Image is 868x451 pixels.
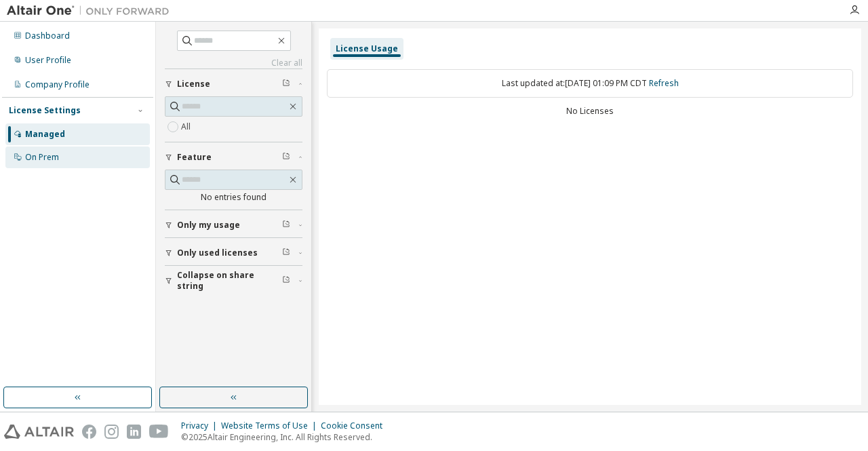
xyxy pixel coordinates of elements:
span: Clear filter [282,220,290,231]
span: Only used licenses [177,248,258,258]
div: User Profile [25,55,71,66]
div: Dashboard [25,31,70,41]
a: Refresh [649,77,679,89]
label: All [181,119,193,135]
img: altair_logo.svg [4,425,74,439]
div: Last updated at: [DATE] 01:09 PM CDT [327,69,853,98]
div: Managed [25,129,65,140]
img: facebook.svg [82,425,96,439]
span: Collapse on share string [177,270,282,292]
div: Privacy [181,420,221,431]
div: License Usage [336,43,398,54]
button: Collapse on share string [165,266,302,296]
div: On Prem [25,152,59,163]
button: Only my usage [165,210,302,240]
p: © 2025 Altair Engineering, Inc. All Rights Reserved. [181,431,391,443]
span: Clear filter [282,152,290,163]
div: No entries found [165,192,302,203]
a: Clear all [165,58,302,68]
img: instagram.svg [104,425,119,439]
div: Website Terms of Use [221,420,321,431]
span: Only my usage [177,220,240,231]
span: Clear filter [282,248,290,258]
button: Only used licenses [165,238,302,268]
span: Clear filter [282,79,290,90]
div: Cookie Consent [321,420,391,431]
div: No Licenses [327,106,853,117]
img: Altair One [7,4,176,18]
span: Feature [177,152,212,163]
div: Company Profile [25,79,90,90]
button: License [165,69,302,99]
span: License [177,79,210,90]
button: Feature [165,142,302,172]
div: License Settings [9,105,81,116]
img: linkedin.svg [127,425,141,439]
span: Clear filter [282,275,290,286]
img: youtube.svg [149,425,169,439]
